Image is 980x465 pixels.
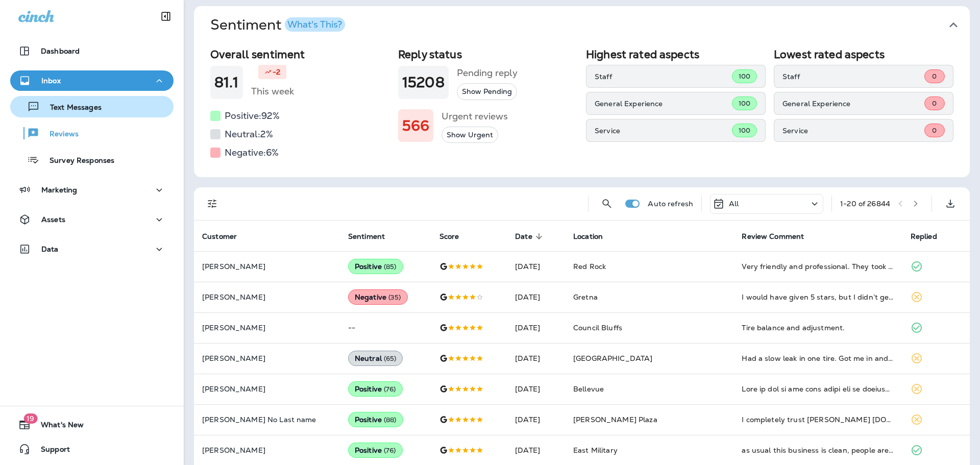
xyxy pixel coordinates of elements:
[439,232,473,241] span: Score
[457,83,517,100] button: Show Pending
[515,232,546,241] span: Date
[348,232,398,241] span: Sentiment
[251,83,294,100] h5: This week
[573,446,618,455] span: East Military
[442,108,508,125] h5: Urgent reviews
[225,126,273,142] h5: Neutral: 2 %
[398,48,578,61] h2: Reply status
[348,232,385,241] span: Sentiment
[595,127,732,135] p: Service
[507,282,565,312] td: [DATE]
[402,74,445,91] h1: 15208
[648,200,693,208] p: Auto refresh
[457,65,518,81] h5: Pending reply
[932,99,937,108] span: 0
[742,384,894,394] div: Took my car in for some tires and an alignment. Initial service was great. I have a 23 year old c...
[932,126,937,135] span: 0
[507,312,565,343] td: [DATE]
[214,74,239,91] h1: 81.1
[39,130,79,139] p: Reviews
[273,67,280,77] p: -2
[573,292,598,302] span: Gretna
[194,44,970,177] div: SentimentWhat's This?
[782,100,924,108] p: General Experience
[911,232,950,241] span: Replied
[774,48,953,61] h2: Lowest rated aspects
[597,193,617,214] button: Search Reviews
[782,127,924,135] p: Service
[739,126,750,135] span: 100
[739,72,750,81] span: 100
[210,48,390,61] h2: Overall sentiment
[595,72,732,81] p: Staff
[782,72,924,81] p: Staff
[515,232,532,241] span: Date
[348,412,403,427] div: Positive
[573,232,603,241] span: Location
[225,144,279,161] h5: Negative: 6 %
[742,353,894,363] div: Had a slow leak in one tire. Got me in and out in about 45 min.
[742,414,894,425] div: I completely trust Jensen Tire.to fix my car. Today I called them with a tire problem. They said ...
[23,413,37,424] span: 19
[348,443,403,458] div: Positive
[384,262,397,271] span: ( 85 )
[202,293,332,301] p: [PERSON_NAME]
[402,117,429,134] h1: 566
[202,193,223,214] button: Filters
[31,421,84,433] span: What's New
[10,70,174,91] button: Inbox
[202,385,332,393] p: [PERSON_NAME]
[507,404,565,435] td: [DATE]
[41,77,61,85] p: Inbox
[348,289,408,305] div: Negative
[10,149,174,170] button: Survey Responses
[348,259,403,274] div: Positive
[10,209,174,230] button: Assets
[507,374,565,404] td: [DATE]
[932,72,937,81] span: 0
[388,293,401,302] span: ( 35 )
[210,16,345,34] h1: Sentiment
[348,351,403,366] div: Neutral
[507,343,565,374] td: [DATE]
[507,251,565,282] td: [DATE]
[285,17,345,32] button: What's This?
[10,123,174,144] button: Reviews
[202,232,237,241] span: Customer
[384,354,397,363] span: ( 65 )
[573,415,657,424] span: [PERSON_NAME] Plaza
[573,323,622,332] span: Council Bluffs
[340,312,431,343] td: --
[586,48,766,61] h2: Highest rated aspects
[41,47,80,55] p: Dashboard
[10,439,174,459] button: Support
[152,6,180,27] button: Collapse Sidebar
[287,20,342,29] div: What's This?
[729,200,739,208] p: All
[742,232,817,241] span: Review Comment
[348,381,403,397] div: Positive
[573,262,606,271] span: Red Rock
[742,292,894,302] div: I would have given 5 stars, but I didn’t get a call when my tires arrived, so I had to postpone s...
[573,354,652,363] span: [GEOGRAPHIC_DATA]
[573,232,616,241] span: Location
[384,385,396,394] span: ( 76 )
[202,415,332,424] p: [PERSON_NAME] No Last name
[41,186,77,194] p: Marketing
[41,215,65,224] p: Assets
[31,445,70,457] span: Support
[202,262,332,271] p: [PERSON_NAME]
[225,108,280,124] h5: Positive: 92 %
[384,446,396,455] span: ( 76 )
[10,41,174,61] button: Dashboard
[10,239,174,259] button: Data
[202,6,978,44] button: SentimentWhat's This?
[202,232,250,241] span: Customer
[202,354,332,362] p: [PERSON_NAME]
[742,261,894,272] div: Very friendly and professional. They took the time to show me the issues that were found while in...
[911,232,937,241] span: Replied
[384,415,397,424] span: ( 88 )
[442,127,498,143] button: Show Urgent
[840,200,890,208] div: 1 - 20 of 26844
[40,103,102,113] p: Text Messages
